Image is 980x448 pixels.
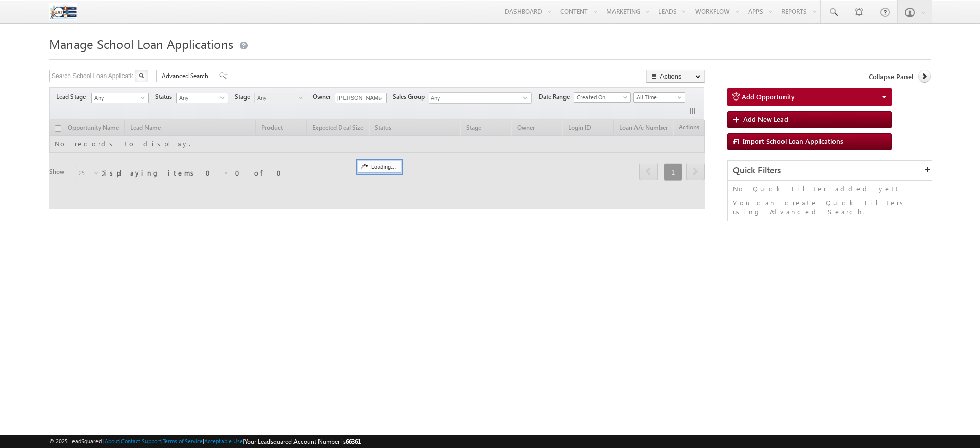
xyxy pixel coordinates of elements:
a: Contact Support [121,438,161,444]
a: About [105,438,119,444]
span: Status [155,92,176,102]
div: Loading... [358,161,401,173]
span: 66361 [346,438,361,445]
a: Any [91,93,149,103]
a: All Time [633,92,685,103]
span: Collapse Panel [869,72,913,81]
img: Custom Logo [49,3,77,20]
span: Date Range [538,92,574,102]
span: Owner [313,92,335,102]
div: Any [429,92,532,104]
span: Advanced Search [162,71,211,81]
span: Add Opportunity [742,92,795,101]
span: All Time [634,93,682,102]
span: Any [92,93,145,103]
a: Show All Items [373,93,386,104]
a: Any [176,93,228,103]
span: Stage [235,92,254,102]
span: Any [177,93,225,103]
span: Lead Stage [56,92,90,102]
input: Type to Search [335,93,387,103]
span: Import School Loan Applications [743,137,843,145]
p: You can create Quick Filters using Advanced Search. [733,198,926,216]
span: Manage School Loan Applications [49,36,233,52]
span: Your Leadsquared Account Number is [244,438,361,445]
span: Sales Group [393,92,429,102]
a: Created On [574,92,631,103]
img: Search [139,73,144,78]
span: © 2025 LeadSquared | | | | | [49,437,361,446]
a: Any [254,93,306,103]
div: Quick Filters [728,161,932,181]
span: Any [429,93,523,105]
a: Terms of Service [163,438,203,444]
span: select [523,95,531,100]
p: No Quick Filter added yet! [733,184,926,193]
span: Add New Lead [743,115,788,123]
button: Actions [646,70,705,83]
span: Any [255,93,303,103]
a: Acceptable Use [204,438,243,444]
span: Created On [574,93,627,102]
